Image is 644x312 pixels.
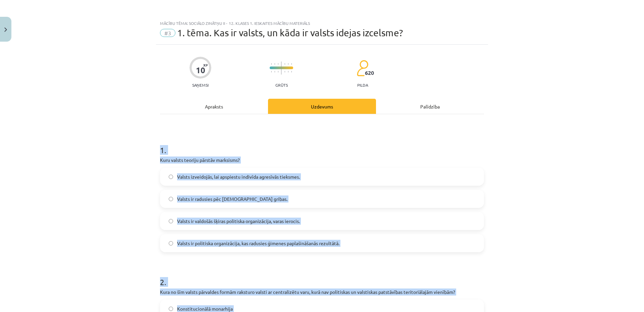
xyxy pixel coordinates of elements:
[288,63,288,65] img: icon-short-line-57e1e144782c952c97e751825c79c345078a6d821885a25fce030b3d8c18986b.svg
[278,63,278,65] img: icon-short-line-57e1e144782c952c97e751825c79c345078a6d821885a25fce030b3d8c18986b.svg
[169,175,173,179] input: Valsts izveidojās, lai apspiestu indivīda agresīvās tieksmes.
[160,99,268,114] div: Apraksts
[196,65,205,75] div: 10
[160,266,484,286] h1: 2 .
[357,60,368,77] img: students-c634bb4e5e11cddfef0936a35e636f08e4e9abd3cc4e673bd6f9a4125e45ecb1.svg
[281,61,282,75] img: icon-long-line-d9ea69661e0d244f92f715978eff75569469978d946b2353a9bb055b3ed8787d.svg
[160,29,175,37] span: #3
[169,197,173,201] input: Valsts ir radusies pēc [DEMOGRAPHIC_DATA] gribas.
[274,71,275,73] img: icon-short-line-57e1e144782c952c97e751825c79c345078a6d821885a25fce030b3d8c18986b.svg
[190,83,211,87] p: Saņemsi
[177,240,339,247] span: Valsts ir politiska organizācija, kas radusies ģimenes paplašināšanās rezultātā.
[169,219,173,223] input: Valsts ir valdošās šķiras politiska organizācija, varas ierocis.
[284,71,285,73] img: icon-short-line-57e1e144782c952c97e751825c79c345078a6d821885a25fce030b3d8c18986b.svg
[274,63,275,65] img: icon-short-line-57e1e144782c952c97e751825c79c345078a6d821885a25fce030b3d8c18986b.svg
[169,241,173,246] input: Valsts ir politiska organizācija, kas radusies ģimenes paplašināšanās rezultātā.
[160,288,484,296] p: Kura no šīm valsts pārvaldes formām raksturo valsti ar centralizētu varu, kurā nav politiskas un ...
[271,71,272,73] img: icon-short-line-57e1e144782c952c97e751825c79c345078a6d821885a25fce030b3d8c18986b.svg
[275,83,288,87] p: Grūts
[268,99,376,114] div: Uzdevums
[177,218,300,225] span: Valsts ir valdošās šķiras politiska organizācija, varas ierocis.
[271,63,272,65] img: icon-short-line-57e1e144782c952c97e751825c79c345078a6d821885a25fce030b3d8c18986b.svg
[291,71,292,73] img: icon-short-line-57e1e144782c952c97e751825c79c345078a6d821885a25fce030b3d8c18986b.svg
[291,63,292,65] img: icon-short-line-57e1e144782c952c97e751825c79c345078a6d821885a25fce030b3d8c18986b.svg
[160,21,484,26] div: Mācību tēma: Sociālo zinātņu ii - 12. klases 1. ieskaites mācību materiāls
[169,307,173,311] input: Konstitucionālā monarhija
[177,27,403,38] span: 1. tēma. Kas ir valsts, un kāda ir valsts idejas izcelsme?
[278,71,278,73] img: icon-short-line-57e1e144782c952c97e751825c79c345078a6d821885a25fce030b3d8c18986b.svg
[284,63,285,65] img: icon-short-line-57e1e144782c952c97e751825c79c345078a6d821885a25fce030b3d8c18986b.svg
[4,28,7,32] img: icon-close-lesson-0947bae3869378f0d4975bcd49f059093ad1ed9edebbc8119c70593378902aed.svg
[376,99,484,114] div: Palīdzība
[357,83,368,87] p: pilda
[288,71,288,73] img: icon-short-line-57e1e144782c952c97e751825c79c345078a6d821885a25fce030b3d8c18986b.svg
[203,63,208,67] span: XP
[160,157,484,164] p: Kuru valsts teoriju pārstāv marksisms?
[177,195,287,203] span: Valsts ir radusies pēc [DEMOGRAPHIC_DATA] gribas.
[160,134,484,154] h1: 1 .
[365,70,374,76] span: 620
[177,173,300,180] span: Valsts izveidojās, lai apspiestu indivīda agresīvās tieksmes.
